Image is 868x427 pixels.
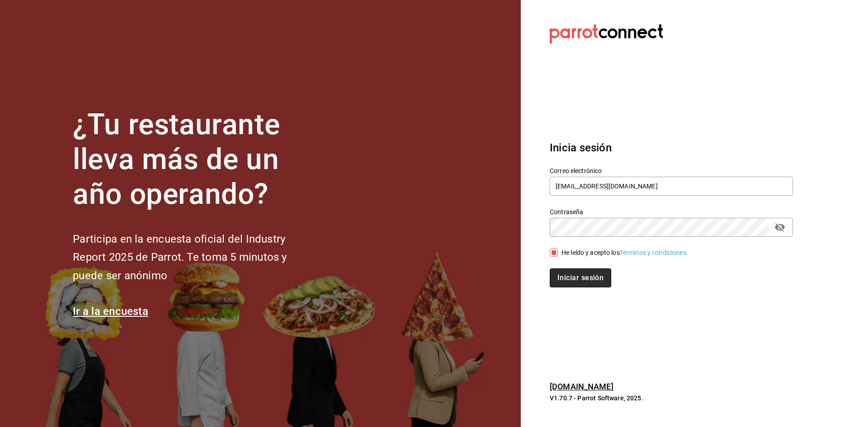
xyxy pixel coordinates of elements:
a: Términos y condiciones. [620,249,688,256]
label: Correo electrónico [550,168,793,174]
p: V1.70.7 - Parrot Software, 2025. [550,394,793,403]
h2: Participa en la encuesta oficial del Industry Report 2025 de Parrot. Te toma 5 minutos y puede se... [73,230,317,285]
button: passwordField [772,220,788,235]
input: Ingresa tu correo electrónico [550,177,793,196]
a: [DOMAIN_NAME] [550,382,613,391]
h1: ¿Tu restaurante lleva más de un año operando? [73,108,317,211]
button: Iniciar sesión [550,268,611,287]
label: Contraseña [550,209,793,215]
div: He leído y acepto los [561,248,688,258]
h3: Inicia sesión [550,140,793,156]
a: Ir a la encuesta [73,305,148,318]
